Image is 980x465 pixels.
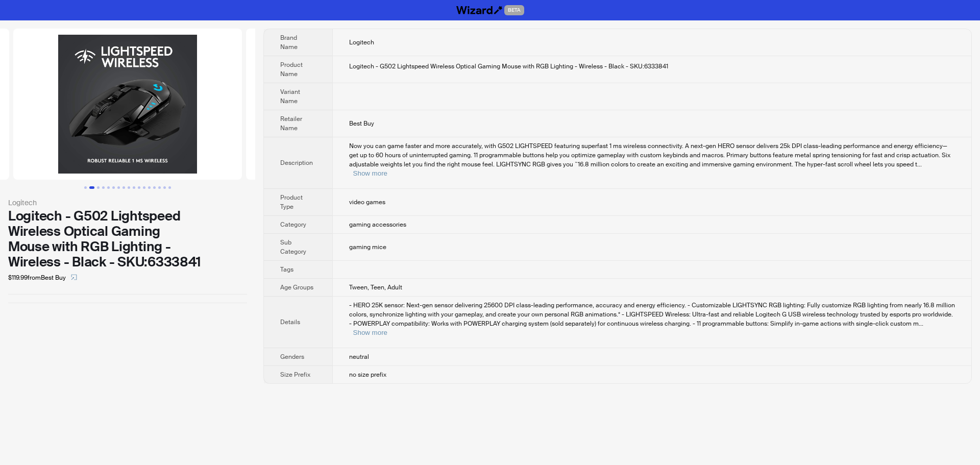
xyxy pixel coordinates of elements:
span: ... [917,160,922,168]
button: Go to slide 6 [112,186,115,189]
span: Product Type [280,193,303,211]
div: - HERO 25K sensor: Next-gen sensor delivering 25600 DPI class-leading performance, accuracy and e... [349,301,955,337]
span: Retailer Name [280,115,302,132]
div: Logitech - G502 Lightspeed Wireless Optical Gaming Mouse with RGB Lighting - Wireless - Black - S... [8,208,247,270]
span: Sub Category [280,238,306,256]
button: Go to slide 5 [107,186,110,189]
span: gaming mice [349,243,386,251]
button: Go to slide 2 [89,186,94,189]
button: Expand [353,329,387,336]
div: $119.99 from Best Buy [8,270,247,286]
button: Go to slide 15 [158,186,161,189]
button: Go to slide 12 [143,186,145,189]
span: Tween, Teen, Adult [349,283,402,291]
button: Go to slide 8 [122,186,125,189]
span: Age Groups [280,283,313,291]
div: Logitech [8,197,247,208]
div: Now you can game faster and more accurately, with G502 LIGHTSPEED featuring superfast 1 ms wirele... [349,141,955,178]
button: Go to slide 4 [102,186,105,189]
span: no size prefix [349,371,386,379]
span: Best Buy [349,119,374,128]
img: Logitech - G502 Lightspeed Wireless Optical Gaming Mouse with RGB Lighting - Wireless - Black - S... [13,29,242,180]
div: Logitech - G502 Lightspeed Wireless Optical Gaming Mouse with RGB Lighting - Wireless - Black - S... [349,62,955,71]
button: Go to slide 16 [163,186,166,189]
button: Go to slide 13 [148,186,151,189]
span: Details [280,318,300,326]
span: Logitech [349,38,374,46]
span: - HERO 25K sensor: Next-gen sensor delivering 25600 DPI class-leading performance, accuracy and e... [349,301,955,328]
button: Go to slide 11 [138,186,140,189]
img: Logitech - G502 Lightspeed Wireless Optical Gaming Mouse with RGB Lighting - Wireless - Black - S... [246,29,475,180]
button: Go to slide 3 [97,186,100,189]
span: Size Prefix [280,371,310,379]
span: neutral [349,353,369,361]
button: Go to slide 1 [84,186,87,189]
span: Tags [280,265,293,274]
span: BETA [504,5,524,15]
span: ... [919,320,923,328]
span: Description [280,159,313,167]
button: Go to slide 17 [168,186,171,189]
button: Expand [353,169,387,177]
span: Product Name [280,61,303,78]
button: Go to slide 10 [133,186,135,189]
button: Go to slide 7 [117,186,120,189]
span: gaming accessories [349,221,406,229]
span: Brand Name [280,34,298,51]
button: Go to slide 9 [128,186,130,189]
span: select [71,274,77,280]
button: Go to slide 14 [153,186,156,189]
span: Now you can game faster and more accurately, with G502 LIGHTSPEED featuring superfast 1 ms wirele... [349,142,950,168]
span: Category [280,221,306,229]
span: Variant Name [280,88,300,105]
span: Genders [280,353,304,361]
span: video games [349,198,385,206]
